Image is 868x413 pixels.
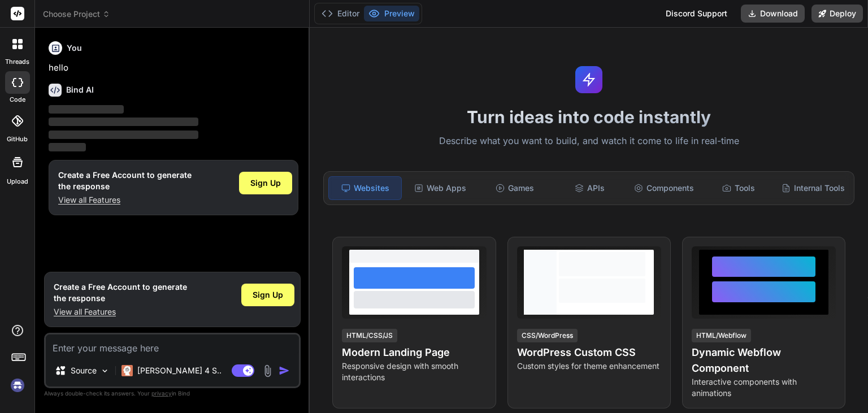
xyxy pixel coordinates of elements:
[553,176,626,200] div: APIs
[342,329,397,342] div: HTML/CSS/JS
[5,57,29,67] label: threads
[628,176,700,200] div: Components
[49,131,198,139] span: ‌
[517,329,578,342] div: CSS/WordPress
[67,42,82,54] h6: You
[58,194,192,206] p: View all Features
[811,5,863,23] button: Deploy
[43,8,110,20] span: Choose Project
[342,360,486,383] p: Responsive design with smooth interactions
[692,376,836,399] p: Interactive components with animations
[121,365,133,376] img: Claude 4 Sonnet
[692,329,751,342] div: HTML/Webflow
[54,281,187,304] h1: Create a Free Account to generate the response
[517,345,661,360] h4: WordPress Custom CSS
[66,84,94,95] h6: Bind AI
[71,365,97,376] p: Source
[702,176,775,200] div: Tools
[253,289,283,301] span: Sign Up
[49,118,198,126] span: ‌
[279,365,290,376] img: icon
[137,365,222,376] p: [PERSON_NAME] 4 S..
[49,143,86,151] span: ‌
[328,176,402,200] div: Websites
[316,107,861,127] h1: Turn ideas into code instantly
[404,176,476,200] div: Web Apps
[54,306,187,318] p: View all Features
[479,176,551,200] div: Games
[7,134,28,144] label: GitHub
[44,388,301,399] p: Always double-check its answers. Your in Bind
[342,345,486,360] h4: Modern Landing Page
[49,105,124,114] span: ‌
[10,95,25,105] label: code
[517,360,661,372] p: Custom styles for theme enhancement
[100,366,110,376] img: Pick Models
[250,177,281,189] span: Sign Up
[49,62,298,75] p: hello
[659,5,734,23] div: Discord Support
[364,6,419,21] button: Preview
[316,134,861,149] p: Describe what you want to build, and watch it come to life in real-time
[777,176,849,200] div: Internal Tools
[151,390,172,397] span: privacy
[741,5,805,23] button: Download
[7,177,28,186] label: Upload
[58,169,192,192] h1: Create a Free Account to generate the response
[692,345,836,376] h4: Dynamic Webflow Component
[317,6,364,21] button: Editor
[8,376,27,395] img: signin
[261,364,274,377] img: attachment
